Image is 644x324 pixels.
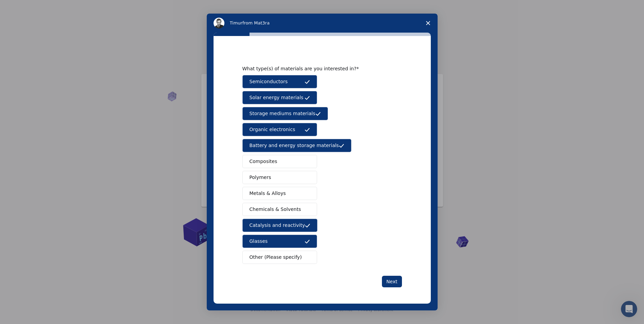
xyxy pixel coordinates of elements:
button: Other (Please specify) [242,251,317,264]
span: Support [14,5,38,11]
button: Glasses [242,235,317,248]
span: Timur [230,20,242,25]
span: Composites [250,158,277,165]
span: from Mat3ra [242,20,270,25]
button: Semiconductors [242,75,317,88]
span: Solar energy materials [250,94,303,101]
span: Polymers [250,174,271,181]
div: What type(s) of materials are you interested in? [242,66,392,72]
span: Glasses [250,238,268,245]
button: Organic electronics [242,123,317,136]
span: Metals & Alloys [250,190,286,197]
button: Catalysis and reactivity [242,219,318,232]
span: Close survey [419,14,438,33]
button: Solar energy materials [242,91,317,104]
button: Storage mediums materials [242,107,328,120]
span: Organic electronics [250,126,295,133]
button: Composites [242,155,317,168]
button: Next [382,276,402,287]
button: Metals & Alloys [242,187,317,200]
span: Storage mediums materials [250,110,315,117]
span: Battery and energy storage materials [250,142,339,149]
span: Semiconductors [250,78,288,85]
span: Chemicals & Solvents [250,206,301,213]
button: Battery and energy storage materials [242,139,352,152]
span: Catalysis and reactivity [250,222,305,229]
img: Profile image for Timur [214,18,224,29]
button: Chemicals & Solvents [242,203,317,216]
span: Other (Please specify) [250,254,302,261]
button: Polymers [242,171,317,184]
